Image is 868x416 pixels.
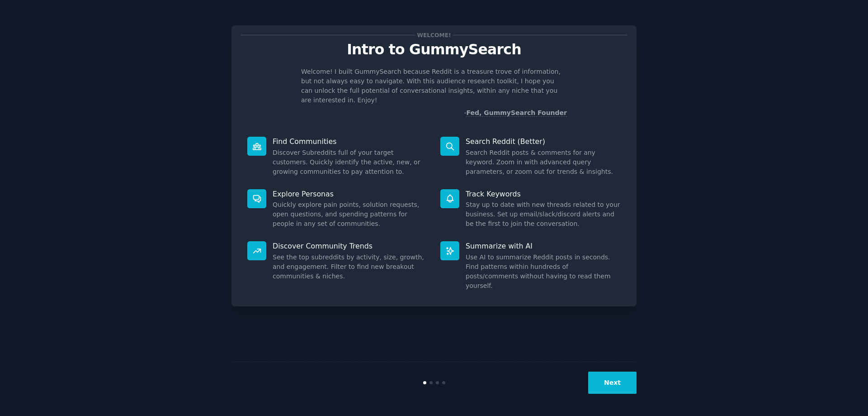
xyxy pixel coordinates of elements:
[466,253,621,291] dd: Use AI to summarize Reddit posts in seconds. Find patterns within hundreds of posts/comments with...
[273,137,428,146] p: Find Communities
[466,137,621,146] p: Search Reddit (Better)
[466,109,567,117] a: Fed, GummySearch Founder
[464,108,567,118] div: -
[466,189,621,199] p: Track Keywords
[273,148,428,177] dd: Discover Subreddits full of your target customers. Quickly identify the active, new, or growing c...
[415,30,453,40] span: Welcome!
[588,372,637,394] button: Next
[466,241,621,251] p: Summarize with AI
[273,200,428,229] dd: Quickly explore pain points, solution requests, open questions, and spending patterns for people ...
[273,189,428,199] p: Explore Personas
[241,42,627,57] p: Intro to GummySearch
[273,253,428,281] dd: See the top subreddits by activity, size, growth, and engagement. Filter to find new breakout com...
[301,67,567,105] p: Welcome! I built GummySearch because Reddit is a treasure trove of information, but not always ea...
[273,241,428,251] p: Discover Community Trends
[466,148,621,177] dd: Search Reddit posts & comments for any keyword. Zoom in with advanced query parameters, or zoom o...
[466,200,621,229] dd: Stay up to date with new threads related to your business. Set up email/slack/discord alerts and ...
